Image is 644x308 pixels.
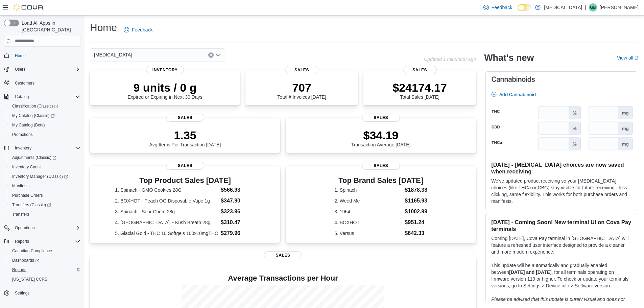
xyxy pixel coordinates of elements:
[7,275,83,284] button: [US_STATE] CCRS
[15,225,35,231] span: Operations
[1,65,83,74] button: Users
[12,155,56,160] span: Adjustments (Classic)
[334,230,402,237] dt: 5. Versus
[12,248,52,254] span: Canadian Compliance
[7,153,83,162] a: Adjustments (Classic)
[362,162,400,170] span: Sales
[9,210,80,218] span: Transfers
[7,101,83,111] a: Classification (Classic)
[12,79,80,87] span: Customers
[405,186,427,194] dd: $1878.38
[12,65,28,73] button: Users
[12,258,39,263] span: Dashboards
[7,120,83,130] button: My Catalog (Beta)
[128,81,202,94] p: 9 units / 0 g
[15,80,34,86] span: Customers
[7,172,83,181] a: Inventory Manager (Classic)
[166,162,204,170] span: Sales
[12,267,26,273] span: Reports
[424,56,476,62] p: Updated 1 minute(s) ago
[146,66,184,74] span: Inventory
[14,4,44,11] img: Cova
[334,176,427,185] h3: Top Brand Sales [DATE]
[9,172,71,181] a: Inventory Manager (Classic)
[12,224,80,232] span: Operations
[19,20,80,33] span: Load All Apps in [GEOGRAPHIC_DATA]
[589,3,597,11] div: Glen Byrne
[221,186,255,194] dd: $566.93
[221,229,255,237] dd: $279.96
[12,212,29,217] span: Transfers
[1,288,83,298] button: Settings
[491,219,631,232] h3: [DATE] - Coming Soon! New terminal UI on Cova Pay terminals
[12,132,33,137] span: Promotions
[7,111,83,120] a: My Catalog (Classic)
[9,191,80,199] span: Purchase Orders
[216,52,221,58] button: Open list of options
[12,183,29,189] span: Manifests
[9,247,80,255] span: Canadian Compliance
[491,262,631,289] p: This update will be automatically and gradually enabled between , for all terminals operating on ...
[484,52,534,63] h2: What's new
[15,290,29,296] span: Settings
[132,26,152,33] span: Feedback
[334,219,402,226] dt: 4. BOXHOT
[481,1,515,14] a: Feedback
[9,131,35,139] a: Promotions
[7,181,83,191] button: Manifests
[12,224,38,232] button: Operations
[9,275,80,283] span: Washington CCRS
[405,197,427,205] dd: $1165.93
[492,4,512,11] span: Feedback
[491,161,631,175] h3: [DATE] - [MEDICAL_DATA] choices are now saved when receiving
[94,51,132,59] span: [MEDICAL_DATA]
[9,163,80,171] span: Inventory Count
[7,191,83,200] button: Purchase Orders
[7,246,83,256] button: Canadian Compliance
[15,94,29,99] span: Catalog
[277,81,326,94] p: 707
[7,210,83,219] button: Transfers
[15,53,26,58] span: Home
[617,55,639,61] a: View allExternal link
[221,208,255,216] dd: $323.96
[9,163,44,171] a: Inventory Count
[128,81,202,100] div: Expired or Expiring in Next 30 Days
[12,122,45,128] span: My Catalog (Beta)
[7,265,83,275] button: Reports
[600,3,639,11] p: [PERSON_NAME]
[1,237,83,246] button: Reports
[12,174,68,179] span: Inventory Manager (Classic)
[9,266,29,274] a: Reports
[285,66,319,74] span: Sales
[9,102,61,110] a: Classification (Classic)
[12,103,58,109] span: Classification (Classic)
[1,143,83,153] button: Inventory
[15,239,29,244] span: Reports
[115,197,218,204] dt: 2. BOXHOT - Peach OG Disposable Vape 1g
[334,197,402,204] dt: 2. Weed Me
[9,182,32,190] a: Manifests
[590,3,596,11] span: GB
[403,66,437,74] span: Sales
[544,3,582,11] p: [MEDICAL_DATA]
[90,21,117,34] h1: Home
[12,52,28,60] a: Home
[1,223,83,233] button: Operations
[7,130,83,139] button: Promotions
[12,144,80,152] span: Inventory
[115,230,218,237] dt: 5. Glacial Gold - THC 10 Softgels 100x10mgTHC
[264,251,302,259] span: Sales
[9,172,80,181] span: Inventory Manager (Classic)
[208,52,214,58] button: Clear input
[9,102,80,110] span: Classification (Classic)
[1,78,83,88] button: Customers
[9,182,80,190] span: Manifests
[12,237,32,245] button: Reports
[121,23,155,37] a: Feedback
[9,121,48,129] a: My Catalog (Beta)
[12,289,32,297] a: Settings
[15,145,31,151] span: Inventory
[9,201,80,209] span: Transfers (Classic)
[334,208,402,215] dt: 3. 1964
